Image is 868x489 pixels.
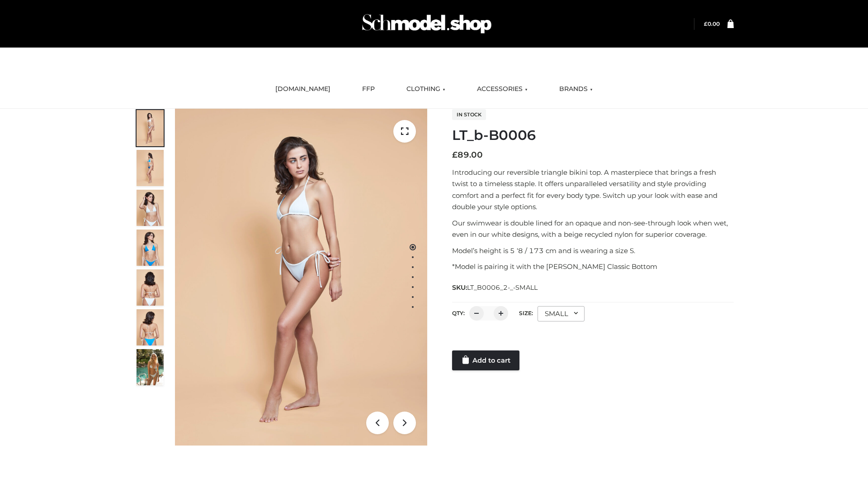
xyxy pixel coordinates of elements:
[137,110,164,146] img: ArielClassicBikiniTop_CloudNine_AzureSky_OW114ECO_1-scaled.jpg
[470,79,534,99] a: ACCESSORIES
[137,230,164,266] img: ArielClassicBikiniTop_CloudNine_AzureSky_OW114ECO_4-scaled.jpg
[452,282,538,293] span: SKU:
[704,20,720,27] a: £0.00
[452,150,483,160] bdi: 89.00
[704,20,708,27] span: £
[400,79,452,99] a: CLOTHING
[452,261,734,273] p: *Model is pairing it with the [PERSON_NAME] Classic Bottom
[175,109,427,446] img: ArielClassicBikiniTop_CloudNine_AzureSky_OW114ECO_1
[452,167,734,213] p: Introducing our reversible triangle bikini top. A masterpiece that brings a fresh twist to a time...
[452,245,734,257] p: Model’s height is 5 ‘8 / 173 cm and is wearing a size S.
[137,190,164,226] img: ArielClassicBikiniTop_CloudNine_AzureSky_OW114ECO_3-scaled.jpg
[538,306,585,321] div: SMALL
[452,109,486,120] span: In stock
[452,150,458,160] span: £
[355,79,382,99] a: FFP
[137,150,164,186] img: ArielClassicBikiniTop_CloudNine_AzureSky_OW114ECO_2-scaled.jpg
[452,127,734,144] h1: LT_b-B0006
[519,310,533,316] label: Size:
[704,20,720,27] bdi: 0.00
[137,309,164,345] img: ArielClassicBikiniTop_CloudNine_AzureSky_OW114ECO_8-scaled.jpg
[137,349,164,385] img: Arieltop_CloudNine_AzureSky2.jpg
[269,79,337,99] a: [DOMAIN_NAME]
[467,283,538,292] span: LT_B0006_2-_-SMALL
[452,217,734,240] p: Our swimwear is double lined for an opaque and non-see-through look when wet, even in our white d...
[552,79,599,99] a: BRANDS
[452,350,519,370] a: Add to cart
[137,269,164,306] img: ArielClassicBikiniTop_CloudNine_AzureSky_OW114ECO_7-scaled.jpg
[359,6,495,42] img: Schmodel Admin 964
[452,310,465,316] label: QTY:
